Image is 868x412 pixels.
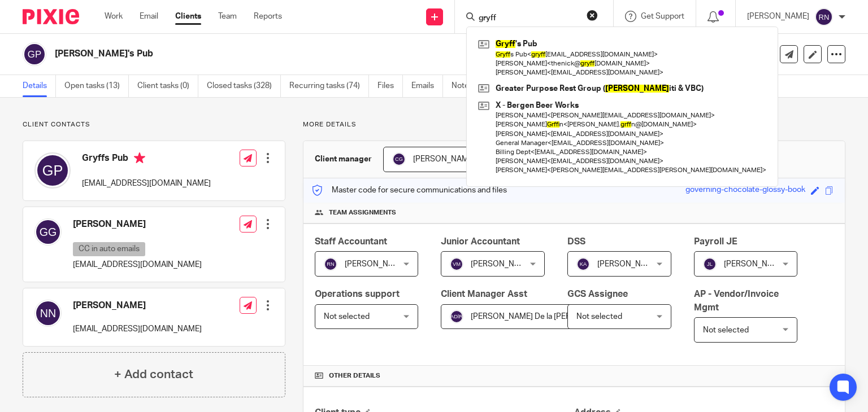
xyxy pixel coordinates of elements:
[315,154,372,165] h3: Client manager
[175,11,201,22] a: Clients
[324,257,337,271] img: svg%3E
[105,11,123,22] a: Work
[329,208,396,217] span: Team assignments
[377,75,403,97] a: Files
[747,11,809,22] p: [PERSON_NAME]
[23,75,56,97] a: Details
[64,75,129,97] a: Open tasks (13)
[137,75,198,97] a: Client tasks (0)
[34,300,62,327] img: svg%3E
[23,120,285,129] p: Client contacts
[567,237,585,246] span: DSS
[576,313,622,321] span: Not selected
[392,152,406,166] img: svg%3E
[55,48,565,60] h2: [PERSON_NAME]'s Pub
[597,260,659,268] span: [PERSON_NAME]
[703,257,717,271] img: svg%3E
[641,12,684,20] span: Get Support
[329,371,380,380] span: Other details
[207,75,281,97] a: Closed tasks (328)
[315,237,387,246] span: Staff Accountant
[471,260,533,268] span: [PERSON_NAME]
[218,11,237,22] a: Team
[450,257,463,271] img: svg%3E
[73,242,145,256] p: CC in auto emails
[82,152,211,166] h4: Gryffs Pub
[312,185,507,196] p: Master code for secure communications and files
[815,8,833,26] img: svg%3E
[441,237,520,246] span: Junior Accountant
[73,323,202,335] p: [EMAIL_ADDRESS][DOMAIN_NAME]
[703,326,749,334] span: Not selected
[114,366,193,383] h4: + Add contact
[587,10,598,21] button: Clear
[724,260,786,268] span: [PERSON_NAME]
[411,75,443,97] a: Emails
[413,155,475,163] span: [PERSON_NAME]
[478,14,579,24] input: Search
[324,313,370,321] span: Not selected
[289,75,369,97] a: Recurring tasks (74)
[82,178,211,189] p: [EMAIL_ADDRESS][DOMAIN_NAME]
[23,9,79,24] img: Pixie
[576,257,590,271] img: svg%3E
[441,290,527,299] span: Client Manager Asst
[694,290,779,312] span: AP - Vendor/Invoice Mgmt
[254,11,282,22] a: Reports
[73,218,202,230] h4: [PERSON_NAME]
[452,75,493,97] a: Notes (0)
[140,11,158,22] a: Email
[471,313,616,321] span: [PERSON_NAME] De la [PERSON_NAME]
[345,260,407,268] span: [PERSON_NAME]
[73,259,202,270] p: [EMAIL_ADDRESS][DOMAIN_NAME]
[567,290,628,299] span: GCS Assignee
[23,42,46,66] img: svg%3E
[694,237,737,246] span: Payroll JE
[685,184,805,197] div: governing-chocolate-glossy-book
[73,300,202,312] h4: [PERSON_NAME]
[134,152,145,164] i: Primary
[315,290,400,299] span: Operations support
[34,218,62,246] img: svg%3E
[34,152,71,189] img: svg%3E
[450,310,463,323] img: svg%3E
[303,120,845,129] p: More details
